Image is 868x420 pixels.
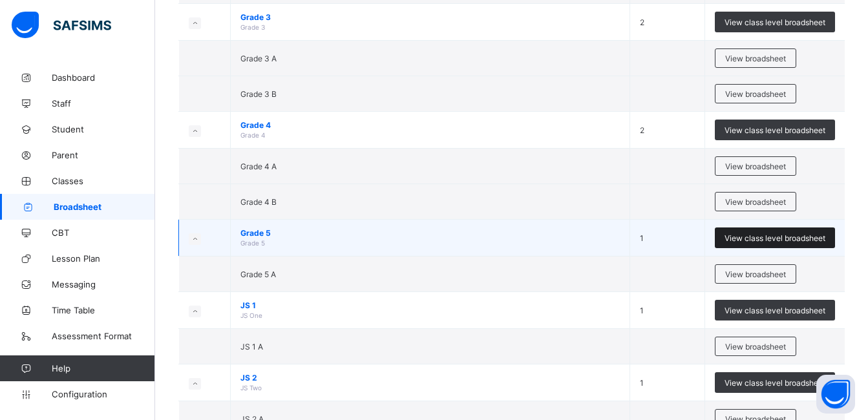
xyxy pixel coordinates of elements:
span: View class level broadsheet [725,233,825,243]
a: View class level broadsheet [715,120,835,129]
span: Grade 5 A [240,269,276,279]
span: View broadsheet [725,197,786,207]
span: JS Two [240,384,262,392]
span: View broadsheet [725,269,786,279]
a: View broadsheet [715,337,796,346]
span: 1 [640,233,644,243]
span: 2 [640,125,644,135]
span: View class level broadsheet [725,378,825,388]
a: View class level broadsheet [715,372,835,382]
span: Grade 3 [240,23,265,31]
span: View class level broadsheet [725,306,825,315]
a: View broadsheet [715,156,796,166]
span: View class level broadsheet [725,125,825,135]
span: JS 2 [240,373,620,383]
span: Parent [52,150,155,160]
button: Open asap [816,375,855,414]
a: View class level broadsheet [715,227,835,237]
span: Grade 3 B [240,89,277,99]
span: View broadsheet [725,54,786,63]
span: Classes [52,176,155,186]
span: Messaging [52,279,155,289]
span: 1 [640,306,644,315]
span: Broadsheet [54,202,155,212]
span: CBT [52,227,155,238]
span: Grade 5 [240,239,265,247]
span: Configuration [52,389,154,399]
span: JS One [240,311,262,319]
span: Grade 3 A [240,54,277,63]
span: Grade 4 [240,131,265,139]
a: View broadsheet [715,264,796,274]
a: View broadsheet [715,409,796,419]
span: 2 [640,17,644,27]
a: View broadsheet [715,84,796,94]
a: View class level broadsheet [715,300,835,310]
span: Grade 4 [240,120,620,130]
a: View broadsheet [715,48,796,58]
span: View broadsheet [725,342,786,352]
span: Time Table [52,305,155,315]
span: View class level broadsheet [725,17,825,27]
span: 1 [640,378,644,388]
span: View broadsheet [725,162,786,171]
span: Grade 5 [240,228,620,238]
a: View class level broadsheet [715,12,835,21]
span: Grade 4 A [240,162,277,171]
span: JS 1 A [240,342,263,352]
a: View broadsheet [715,192,796,202]
span: Dashboard [52,72,155,83]
img: safsims [12,12,111,39]
span: Assessment Format [52,331,155,341]
span: Help [52,363,154,373]
span: Grade 4 B [240,197,277,207]
span: JS 1 [240,300,620,310]
span: Lesson Plan [52,253,155,264]
span: Student [52,124,155,134]
span: Staff [52,98,155,109]
span: Grade 3 [240,12,620,22]
span: View broadsheet [725,89,786,99]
